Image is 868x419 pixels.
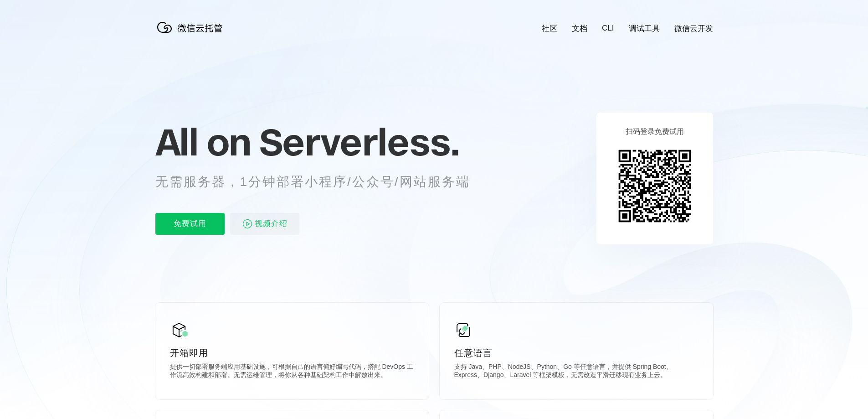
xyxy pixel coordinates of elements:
p: 支持 Java、PHP、NodeJS、Python、Go 等任意语言，并提供 Spring Boot、Express、Django、Laravel 等框架模板，无需改造平滑迁移现有业务上云。 [454,363,699,381]
p: 提供一切部署服务端应用基础设施，可根据自己的语言偏好编写代码，搭配 DevOps 工作流高效构建和部署。无需运维管理，将你从各种基础架构工作中解放出来。 [170,363,414,381]
a: 调试工具 [629,23,660,34]
p: 免费试用 [155,213,225,235]
a: 微信云托管 [155,30,228,38]
img: 微信云托管 [155,18,228,36]
span: All on [155,119,251,165]
p: 任意语言 [454,347,699,359]
img: video_play.svg [242,218,253,229]
a: CLI [602,24,614,33]
p: 无需服务器，1分钟部署小程序/公众号/网站服务端 [155,173,487,191]
a: 微信云开发 [674,23,713,34]
a: 文档 [572,23,587,34]
a: 社区 [542,23,557,34]
p: 开箱即用 [170,347,414,359]
span: 视频介绍 [255,213,288,235]
span: Serverless. [259,119,459,165]
p: 扫码登录免费试用 [626,127,684,137]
